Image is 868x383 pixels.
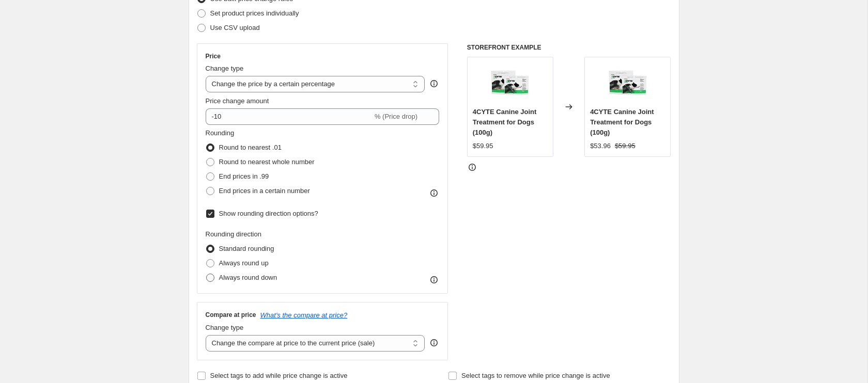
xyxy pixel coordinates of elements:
[206,129,235,137] span: Rounding
[489,62,531,104] img: 4Cyte-Canine-Group-web_80x.jpg
[590,108,654,136] span: 4CYTE Canine Joint Treatment for Dogs (100g)
[206,108,373,125] input: -15
[590,141,611,151] div: $53.96
[206,52,221,60] h3: Price
[219,274,277,281] span: Always round down
[375,113,417,120] span: % (Price drop)
[210,372,348,379] span: Select tags to add while price change is active
[219,143,282,151] span: Round to nearest .01
[467,43,671,52] h6: STOREFRONT EXAMPLE
[210,9,299,17] span: Set product prices individually
[206,65,244,72] span: Change type
[219,210,318,217] span: Show rounding direction options?
[219,158,315,166] span: Round to nearest whole number
[210,24,260,31] span: Use CSV upload
[615,141,636,151] strike: $59.95
[429,78,439,89] div: help
[607,62,648,104] img: 4Cyte-Canine-Group-web_80x.jpg
[429,338,439,348] div: help
[206,230,261,238] span: Rounding direction
[206,97,269,105] span: Price change amount
[206,324,244,331] span: Change type
[219,245,274,252] span: Standard rounding
[219,187,310,195] span: End prices in a certain number
[219,259,269,267] span: Always round up
[219,172,269,180] span: End prices in .99
[461,372,610,379] span: Select tags to remove while price change is active
[206,311,256,319] h3: Compare at price
[473,108,537,136] span: 4CYTE Canine Joint Treatment for Dogs (100g)
[260,311,348,319] button: What's the compare at price?
[473,141,493,151] div: $59.95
